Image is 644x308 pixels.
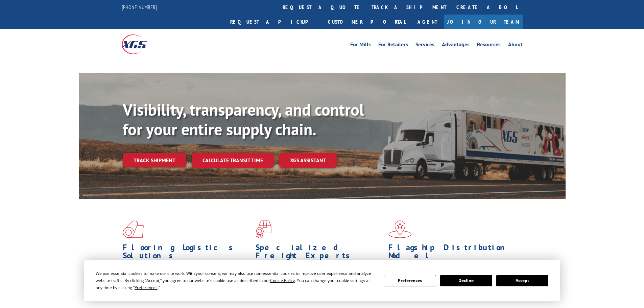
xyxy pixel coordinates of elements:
[384,275,436,286] button: Preferences
[388,220,412,238] img: xgs-icon-flagship-distribution-model-red
[496,275,548,286] button: Accept
[415,42,434,49] a: Services
[442,42,470,49] a: Advantages
[440,275,492,286] button: Decline
[123,243,251,263] h1: Flooring Logistics Solutions
[270,278,295,283] span: Cookie Policy
[411,15,444,29] a: Agent
[256,220,271,238] img: xgs-icon-focused-on-flooring-red
[123,99,364,140] b: Visibility, transparency, and control for your entire supply chain.
[123,220,144,238] img: xgs-icon-total-supply-chain-intelligence-red
[135,285,158,290] span: Preferences
[122,4,157,10] a: [PHONE_NUMBER]
[388,243,516,263] h1: Flagship Distribution Model
[444,15,523,29] a: Join Our Team
[96,270,376,291] div: We use essential cookies to make our site work. With your consent, we may also use non-essential ...
[378,42,408,49] a: For Retailers
[192,153,274,168] a: Calculate transit time
[323,15,411,29] a: Customer Portal
[256,243,383,263] h1: Specialized Freight Experts
[225,15,323,29] a: Request a pickup
[508,42,523,49] a: About
[84,260,560,301] div: Cookie Consent Prompt
[279,153,337,168] a: XGS ASSISTANT
[477,42,501,49] a: Resources
[123,153,186,167] a: Track shipment
[350,42,371,49] a: For Mills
